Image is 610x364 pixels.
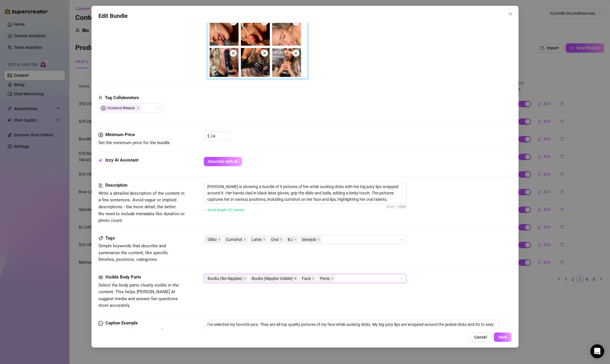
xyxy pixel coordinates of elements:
span: Boobs (No Nipples) [208,275,242,282]
span: Latex [252,236,262,243]
span: Boobs (Nipples Visible) [252,275,293,282]
span: Face [299,275,316,282]
strong: Description [105,183,127,188]
span: ✓ Good length (55 words) [204,208,244,212]
span: tag [98,236,103,241]
span: close [294,277,297,280]
span: Write a detailed description of the content in a few sentences. Avoid vague or implied descriptio... [98,191,185,223]
span: Close [506,12,515,16]
span: Cumshot [226,236,242,243]
span: blowjob [299,236,322,243]
span: close [218,238,221,241]
span: close [294,238,297,241]
span: Save [498,335,507,339]
span: close [231,51,235,55]
span: Edit Bundle [98,12,128,21]
img: media [210,48,239,77]
span: message [98,320,103,327]
span: Penis [317,275,335,282]
span: Oral [271,236,279,243]
span: Simple keywords that describe and summarize the content, like specific fetishes, positions, categ... [98,243,168,262]
span: Face [302,275,311,282]
span: Penis [320,275,330,282]
button: Save [494,333,512,342]
span: close [263,51,267,55]
span: close [243,277,246,280]
span: close [280,238,283,241]
strong: Tag Collaborators [105,95,139,100]
button: Cancel [470,333,492,342]
span: Provide a sample caption that reflects the exact style you'd use in a chatting session. This is y... [98,328,183,354]
strong: Minimum Price [105,132,135,137]
span: Set the minimum price for the bundle [98,140,170,145]
span: Husband Release [100,105,142,112]
span: Dildo [205,236,222,243]
span: Select the body parts clearly visible in the content. This helps [PERSON_NAME] AI suggest media a... [98,283,179,308]
strong: Izzy AI Assistant [105,157,138,163]
span: Describe with AI [208,159,238,164]
img: media [272,48,301,77]
span: close [243,238,246,241]
img: media [241,17,270,46]
span: BJ [288,236,293,243]
textarea: [PERSON_NAME] is showing a bundle of 9 pictures of her while sucking dicks with her big juicy lip... [204,182,406,204]
span: close [312,277,315,280]
button: Describe with AI [204,157,242,166]
img: media [272,17,301,46]
span: Boobs (No Nipples) [205,275,248,282]
span: close [317,238,320,241]
div: Open Intercom Messenger [590,344,604,358]
span: Boobs (Nipples Visible) [249,275,298,282]
span: Dildo [208,236,217,243]
span: close [294,51,298,55]
span: dollar [98,131,103,138]
img: media [210,17,239,46]
span: blowjob [302,236,316,243]
button: Close [506,9,515,18]
span: BJ [285,236,298,243]
span: Close [137,107,140,109]
span: Cumshot [223,236,248,243]
strong: Caption Example [105,320,138,326]
span: Latex [249,236,267,243]
span: eye [98,275,103,280]
span: close [508,12,513,16]
textarea: I've selected my favorite pics. They are all top quality pictures of my face while sucking dicks.... [204,320,499,343]
span: user [98,94,102,101]
span: close [331,277,334,280]
span: Cancel [474,335,487,339]
strong: Tags [105,235,115,241]
span: Oral [268,236,284,243]
span: align-left [98,182,103,189]
strong: Visible Body Parts [105,274,141,280]
span: close [263,238,266,241]
img: media [241,48,270,77]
